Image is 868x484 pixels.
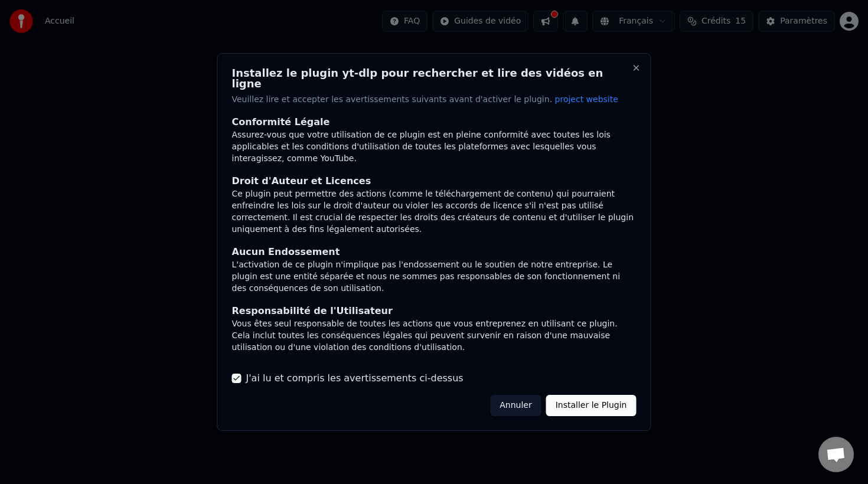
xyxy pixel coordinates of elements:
[246,371,464,385] label: J'ai lu et compris les avertissements ci-dessus
[232,318,637,354] div: Vous êtes seul responsable de toutes les actions que vous entreprenez en utilisant ce plugin. Cel...
[232,188,637,236] div: Ce plugin peut permettre des actions (comme le téléchargement de contenu) qui pourraient enfreind...
[490,395,541,416] button: Annuler
[232,304,637,318] div: Responsabilité de l'Utilisateur
[232,115,637,129] div: Conformité Légale
[555,94,618,104] span: project website
[232,94,637,106] p: Veuillez lire et accepter les avertissements suivants avant d'activer le plugin.
[232,129,637,165] div: Assurez-vous que votre utilisation de ce plugin est en pleine conformité avec toutes les lois app...
[546,395,637,416] button: Installer le Plugin
[232,68,637,89] h2: Installez le plugin yt-dlp pour rechercher et lire des vidéos en ligne
[232,259,637,295] div: L'activation de ce plugin n'implique pas l'endossement ou le soutien de notre entreprise. Le plug...
[232,174,637,188] div: Droit d'Auteur et Licences
[232,245,637,259] div: Aucun Endossement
